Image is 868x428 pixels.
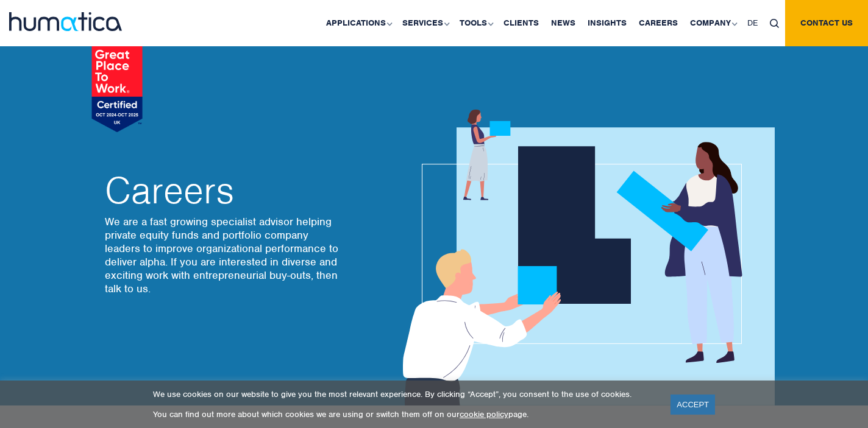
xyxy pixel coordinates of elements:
[747,18,758,28] span: DE
[460,409,508,419] a: cookie policy
[9,12,122,31] img: logo
[105,172,343,209] h2: Careers
[770,19,779,28] img: search_icon
[391,110,775,405] img: about_banner1
[153,409,655,419] p: You can find out more about which cookies we are using or switch them off on our page.
[153,389,655,399] p: We use cookies on our website to give you the most relevant experience. By clicking “Accept”, you...
[671,395,715,415] a: ACCEPT
[105,215,343,295] p: We are a fast growing specialist advisor helping private equity funds and portfolio company leade...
